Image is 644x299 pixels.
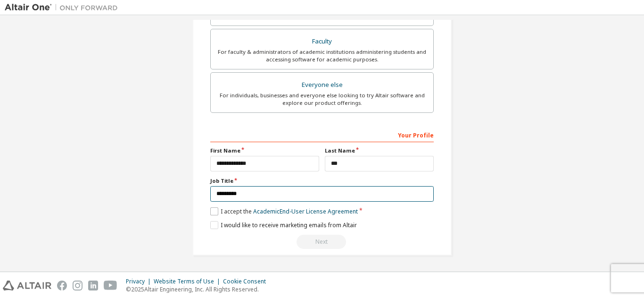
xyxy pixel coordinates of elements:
[57,281,67,290] img: facebook.svg
[126,285,272,293] p: © 2025 Altair Engineering, Inc. All Rights Reserved.
[210,235,434,249] div: Read and acccept EULA to continue
[73,281,83,290] img: instagram.svg
[3,281,51,290] img: altair_logo.svg
[210,177,434,185] label: Job Title
[216,35,428,48] div: Faculty
[223,278,272,285] div: Cookie Consent
[104,281,117,290] img: youtube.svg
[216,92,428,107] div: For individuals, businesses and everyone else looking to try Altair software and explore our prod...
[216,78,428,92] div: Everyone else
[210,221,357,229] label: I would like to receive marketing emails from Altair
[210,147,319,154] label: First Name
[216,48,428,63] div: For faculty & administrators of academic institutions administering students and accessing softwa...
[210,207,358,215] label: I accept the
[154,278,223,285] div: Website Terms of Use
[253,207,358,215] a: Academic End-User License Agreement
[210,127,434,142] div: Your Profile
[126,278,154,285] div: Privacy
[88,281,98,290] img: linkedin.svg
[5,3,123,12] img: Altair One
[325,147,434,154] label: Last Name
